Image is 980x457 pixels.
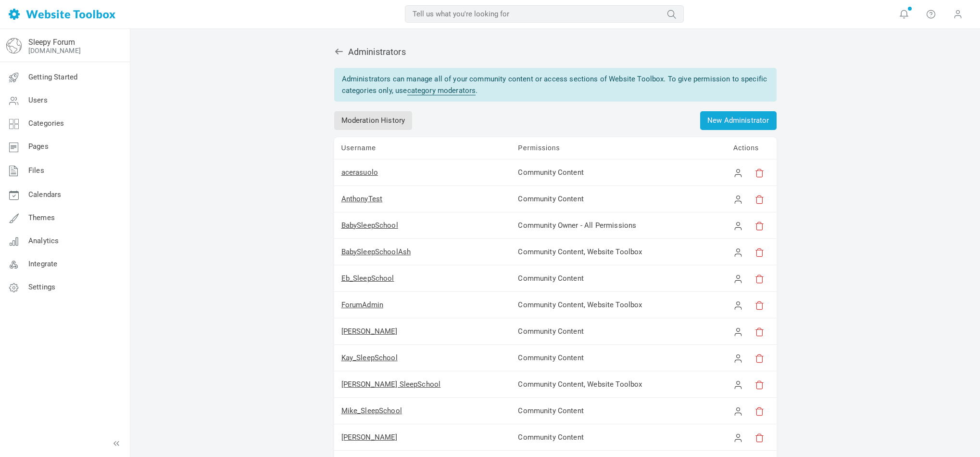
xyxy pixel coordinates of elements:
[334,68,777,102] div: Administrators can manage all of your community content or access sections of Website Toolbox. To...
[511,318,726,345] td: Community Content
[28,213,55,222] span: Themes
[405,5,684,23] input: Tell us what you're looking for
[28,260,57,268] span: Integrate
[511,345,726,371] td: Community Content
[341,300,384,309] a: ForumAdmin
[341,327,398,336] a: [PERSON_NAME]
[28,73,77,81] span: Getting Started
[511,265,726,292] td: Community Content
[28,119,64,128] span: Categories
[28,283,55,291] span: Settings
[511,186,726,212] td: Community Content
[341,406,402,415] a: Mike_SleepSchool
[511,398,726,424] td: Community Content
[341,168,378,177] a: acerasuolo
[28,166,44,175] span: Files
[341,248,411,256] a: BabySleepSchoolAsh
[511,159,726,186] td: Community Content
[511,137,726,159] td: Permissions
[334,46,777,58] div: Administrators
[341,274,394,283] a: Eb_SleepSchool
[28,47,81,54] a: [DOMAIN_NAME]
[28,38,75,47] a: Sleepy Forum
[28,236,59,245] span: Analytics
[341,195,383,203] a: AnthonyTest
[28,142,49,151] span: Pages
[511,424,726,451] td: Community Content
[28,96,48,104] span: Users
[6,38,22,53] img: globe-icon.png
[334,137,511,159] td: Username
[511,292,726,318] td: Community Content, Website Toolbox
[511,212,726,239] td: Community Owner - All Permissions
[726,137,776,159] td: Actions
[511,371,726,398] td: Community Content, Website Toolbox
[28,190,61,199] span: Calendars
[511,239,726,265] td: Community Content, Website Toolbox
[334,111,413,130] a: Moderation History
[341,221,398,230] a: BabySleepSchool
[341,380,441,389] a: [PERSON_NAME] SleepSchool
[341,433,398,442] a: [PERSON_NAME]
[700,111,777,130] a: New Administrator
[407,86,476,95] a: category moderators
[341,353,398,362] a: Kay_SleepSchool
